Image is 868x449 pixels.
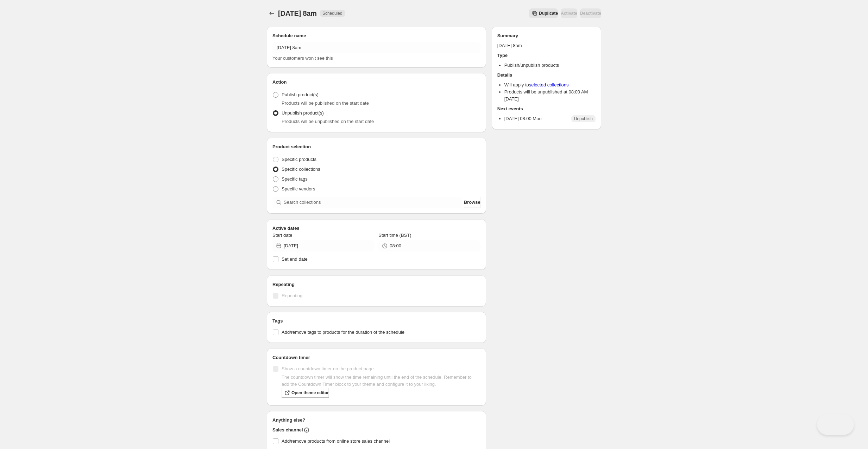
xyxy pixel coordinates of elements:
span: Unpublish product(s) [282,110,324,116]
span: Open theme editor [291,390,329,396]
iframe: Toggle Customer Support [817,414,854,435]
span: Add/remove tags to products for the duration of the schedule [282,330,404,335]
a: Open theme editor [282,388,329,398]
span: Specific collections [282,167,320,172]
span: Specific tags [282,176,308,182]
p: The countdown timer will show the time remaining until the end of the schedule. Remember to add t... [282,374,480,388]
h2: Countdown timer [272,354,480,361]
a: selected collections [529,82,569,87]
span: Unpublish [574,116,593,122]
span: Start time (BST) [378,233,411,238]
li: Will apply to [504,82,596,89]
span: Specific products [282,157,316,162]
h2: Repeating [272,281,480,288]
span: Set end date [282,256,308,262]
span: Browse [464,199,480,206]
button: Schedules [267,8,277,18]
span: Specific vendors [282,186,315,191]
h2: Type [497,52,596,59]
h2: Tags [272,318,480,325]
h2: Active dates [272,225,480,232]
span: Products will be unpublished on the start date [282,119,374,124]
p: [DATE] 08:00 Mon [504,115,542,122]
span: [DATE] 8am [278,9,317,17]
h2: Summary [497,32,596,39]
h2: Details [497,72,596,79]
h2: Product selection [272,143,480,150]
span: Start date [272,233,292,238]
li: Publish/unpublish products [504,62,596,69]
li: Products will be unpublished at 08:00 AM [DATE] [504,89,596,103]
button: Secondary action label [529,8,558,18]
span: Repeating [282,293,302,298]
span: Publish product(s) [282,92,319,97]
span: Show a countdown timer on the product page [282,366,374,371]
h2: Action [272,79,480,86]
h2: Sales channel [272,427,303,434]
span: Products will be published on the start date [282,100,369,106]
h2: Anything else? [272,417,480,424]
span: Your customers won't see this [272,56,333,61]
span: Scheduled [322,11,342,16]
input: Search collections [284,197,463,208]
h2: Next events [497,105,596,112]
h2: Schedule name [272,32,480,39]
span: Duplicate [539,11,558,16]
button: Browse [464,197,480,208]
p: [DATE] 8am [497,42,596,49]
span: Add/remove products from online store sales channel [282,438,390,444]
